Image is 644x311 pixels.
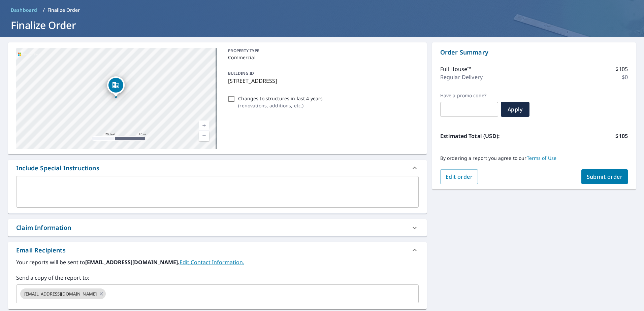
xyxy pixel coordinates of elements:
[506,106,524,113] span: Apply
[238,102,323,109] p: ( renovations, additions, etc. )
[440,73,483,81] p: Regular Delivery
[440,132,534,140] p: Estimated Total (USD):
[8,242,427,258] div: Email Recipients
[440,48,628,57] p: Order Summary
[238,95,323,102] p: Changes to structures in last 4 years
[587,173,623,180] span: Submit order
[440,93,498,99] label: Have a promo code?
[16,164,99,173] div: Include Special Instructions
[228,54,416,61] p: Commercial
[622,73,628,81] p: $0
[11,7,37,13] span: Dashboard
[180,258,244,266] a: EditContactInfo
[615,132,628,140] p: $105
[16,258,419,266] label: Your reports will be sent to
[16,246,66,255] div: Email Recipients
[440,65,472,73] p: Full House™
[16,274,419,282] label: Send a copy of the report to:
[43,6,45,14] li: /
[527,155,557,161] a: Terms of Use
[440,155,628,161] p: By ordering a report you agree to our
[199,131,209,141] a: Current Level 19, Zoom Out
[8,5,636,15] nav: breadcrumb
[440,169,478,184] button: Edit order
[581,169,628,184] button: Submit order
[107,76,125,97] div: Dropped pin, building 1, Commercial property, 3312 W Arthington St Chicago, IL 60624
[16,223,71,232] div: Claim Information
[228,77,416,85] p: [STREET_ADDRESS]
[199,120,209,131] a: Current Level 19, Zoom In
[20,291,101,297] span: [EMAIL_ADDRESS][DOMAIN_NAME]
[615,65,628,73] p: $105
[20,288,106,299] div: [EMAIL_ADDRESS][DOMAIN_NAME]
[8,5,40,15] a: Dashboard
[8,219,427,236] div: Claim Information
[8,18,636,32] h1: Finalize Order
[47,7,80,13] p: Finalize Order
[8,160,427,176] div: Include Special Instructions
[228,70,254,76] p: BUILDING ID
[501,102,529,117] button: Apply
[228,48,416,54] p: PROPERTY TYPE
[85,258,180,266] b: [EMAIL_ADDRESS][DOMAIN_NAME].
[446,173,473,180] span: Edit order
